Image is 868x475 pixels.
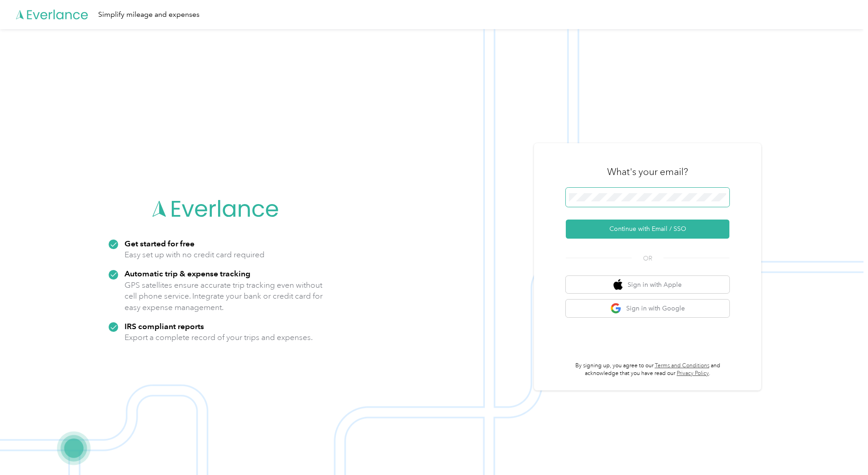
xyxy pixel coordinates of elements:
[566,362,729,378] p: By signing up, you agree to our and acknowledge that you have read our .
[125,332,313,343] p: Export a complete record of your trips and expenses.
[566,300,729,317] button: google logoSign in with Google
[566,276,729,294] button: apple logoSign in with Apple
[125,239,195,248] strong: Get started for free
[655,362,709,369] a: Terms and Conditions
[125,249,264,260] p: Easy set up with no credit card required
[98,9,200,20] div: Simplify mileage and expenses
[125,269,250,278] strong: Automatic trip & expense tracking
[607,165,688,178] h3: What's your email?
[632,254,663,263] span: OR
[125,321,204,331] strong: IRS compliant reports
[566,220,729,239] button: Continue with Email / SSO
[614,279,623,290] img: apple logo
[610,303,622,314] img: google logo
[677,370,709,377] a: Privacy Policy
[125,280,323,313] p: GPS satellites ensure accurate trip tracking even without cell phone service. Integrate your bank...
